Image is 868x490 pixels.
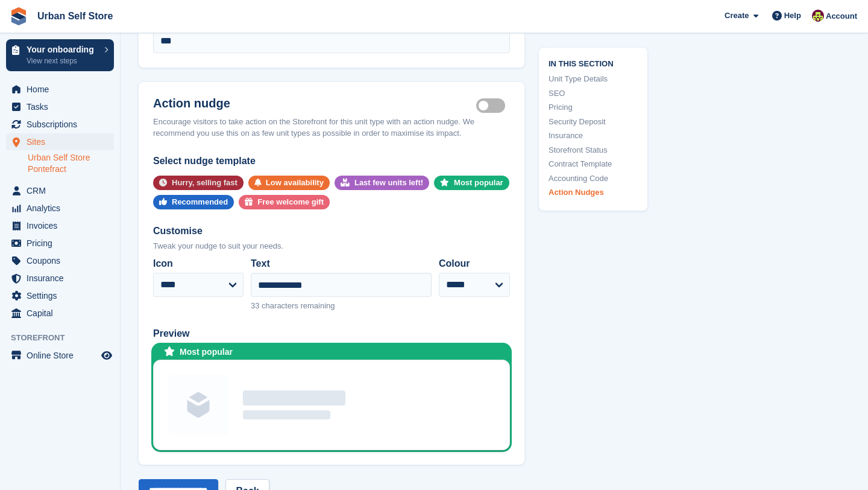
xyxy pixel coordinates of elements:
span: 33 [251,301,259,310]
div: Most popular [454,176,503,190]
span: Pricing [27,235,99,252]
a: menu [6,235,114,252]
a: menu [6,287,114,304]
a: menu [6,270,114,287]
button: Free welcome gift [239,195,330,209]
a: menu [6,200,114,217]
a: menu [6,217,114,234]
label: Icon [153,256,244,271]
span: Analytics [27,200,99,217]
a: Action Nudges [549,186,638,199]
span: Create [725,10,749,22]
div: Low availability [266,176,324,190]
a: Storefront Status [549,144,638,156]
a: menu [6,81,114,98]
p: View next steps [27,56,98,66]
span: Subscriptions [27,116,99,133]
a: Insurance [549,130,638,142]
div: Most popular [180,346,233,358]
button: Last few units left! [335,176,429,190]
span: Invoices [27,217,99,234]
span: Coupons [27,252,99,269]
span: CRM [27,182,99,199]
div: Customise [153,224,510,238]
label: Text [251,256,432,271]
span: Storefront [11,332,120,344]
span: characters remaining [262,301,335,310]
div: Last few units left! [354,176,423,190]
div: Hurry, selling fast [172,176,237,190]
img: Unit group image placeholder [168,375,228,435]
a: Accounting Code [549,172,638,184]
button: Hurry, selling fast [153,176,244,190]
a: menu [6,116,114,133]
a: menu [6,182,114,199]
img: Dan Crosland [812,10,824,22]
label: Is active [476,104,510,106]
a: menu [6,98,114,115]
span: Online Store [27,347,99,364]
span: Sites [27,133,99,150]
span: Settings [27,287,99,304]
a: Contract Template [549,158,638,170]
span: Insurance [27,270,99,287]
p: Your onboarding [27,45,98,54]
a: menu [6,133,114,150]
button: Recommended [153,195,234,209]
button: Most popular [434,176,509,190]
div: Select nudge template [153,154,510,168]
a: SEO [549,87,638,99]
div: Recommended [172,195,228,209]
span: Capital [27,305,99,322]
a: Unit Type Details [549,73,638,85]
label: Colour [439,256,510,271]
a: menu [6,347,114,364]
a: Preview store [99,348,114,363]
button: Low availability [248,176,330,190]
span: Home [27,81,99,98]
a: menu [6,305,114,322]
h2: Action nudge [153,97,476,111]
span: Account [826,10,857,22]
a: Urban Self Store Pontefract [28,152,114,175]
div: Tweak your nudge to suit your needs. [153,240,510,252]
a: menu [6,252,114,269]
div: Preview [153,326,510,341]
div: Encourage visitors to take action on the Storefront for this unit type with an action nudge. We r... [153,116,510,139]
div: Free welcome gift [257,195,324,209]
img: stora-icon-8386f47178a22dfd0bd8f6a31ec36ba5ce8667c1dd55bd0f319d3a0aa187defe.svg [10,7,28,25]
a: Security Deposit [549,115,638,127]
span: Tasks [27,98,99,115]
a: Urban Self Store [33,6,118,26]
a: Pricing [549,101,638,113]
a: Your onboarding View next steps [6,39,114,71]
span: In this section [549,57,638,68]
span: Help [784,10,801,22]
